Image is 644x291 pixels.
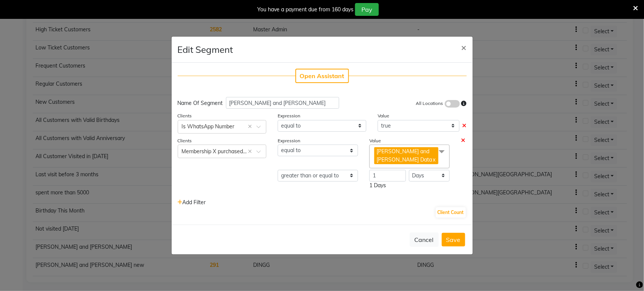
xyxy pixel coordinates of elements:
a: x [432,156,435,163]
button: Pay [355,3,379,16]
p: 1 Days [369,182,450,189]
span: Clear all [248,123,254,131]
span: Clear all [248,148,254,156]
label: Expression [278,112,300,119]
span: Open Assistant [300,72,344,80]
label: All Locations [416,100,443,107]
span: [PERSON_NAME] and [PERSON_NAME] Data [377,148,432,163]
button: Close [455,37,473,58]
span: × [461,42,467,53]
label: Value [378,112,389,119]
label: Clients [178,137,192,144]
h4: Edit Segment [178,43,233,56]
button: Client Count [436,207,466,218]
button: Cancel [410,232,439,247]
button: Open Assistant [295,69,349,83]
label: Expression [278,137,300,144]
label: Clients [178,112,192,119]
button: Save [442,233,465,246]
input: Enter duration [369,170,406,182]
span: Add Filter [178,199,206,206]
div: You have a payment due from 160 days [257,6,354,14]
label: Value [369,137,381,144]
div: Name Of Segment [178,99,223,107]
